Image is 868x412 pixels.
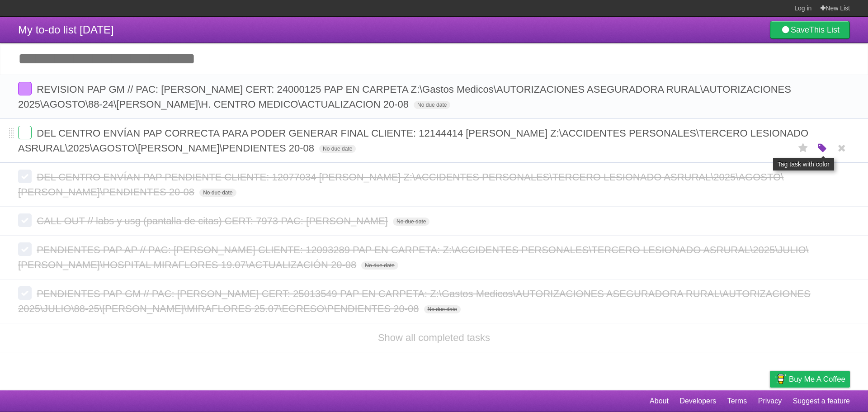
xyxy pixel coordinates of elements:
[37,215,390,227] span: CALL OUT // labs y usg (pantalla de citas) CERT: 7973 PAC: [PERSON_NAME]
[18,288,811,314] span: PENDIENTES PAP GM // PAC: [PERSON_NAME] CERT: 25013549 PAP EN CARPETA: Z:\Gastos Medicos\AUTORIZA...
[809,25,840,34] b: This List
[758,393,782,410] a: Privacy
[770,21,850,39] a: SaveThis List
[18,24,114,36] span: My to-do list [DATE]
[18,82,32,95] label: Done
[393,218,429,226] span: No due date
[793,393,850,410] a: Suggest a feature
[18,84,791,110] span: REVISION PAP GM // PAC: [PERSON_NAME] CERT: 24000125 PAP EN CARPETA Z:\Gastos Medicos\AUTORIZACIO...
[18,244,809,270] span: PENDIENTES PAP AP // PAC: [PERSON_NAME] CLIENTE: 12093289 PAP EN CARPETA: Z:\ACCIDENTES PERSONALE...
[319,145,356,153] span: No due date
[18,128,808,154] span: DEL CENTRO ENVÍAN PAP CORRECTA PARA PODER GENERAR FINAL CLIENTE: 12144414 [PERSON_NAME] Z:\ACCIDE...
[18,171,783,198] span: DEL CENTRO ENVÍAN PAP PENDIENTE CLIENTE: 12077034 [PERSON_NAME] Z:\ACCIDENTES PERSONALES\TERCERO ...
[789,371,845,387] span: Buy me a coffee
[18,286,32,300] label: Done
[650,393,669,410] a: About
[424,305,461,313] span: No due date
[378,332,490,343] a: Show all completed tasks
[199,189,236,197] span: No due date
[727,393,747,410] a: Terms
[18,170,32,183] label: Done
[774,371,787,387] img: Buy me a coffee
[361,261,398,270] span: No due date
[679,393,716,410] a: Developers
[770,371,850,388] a: Buy me a coffee
[795,141,812,156] label: Star task
[18,213,32,227] label: Done
[414,101,450,109] span: No due date
[18,126,32,139] label: Done
[18,242,32,256] label: Done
